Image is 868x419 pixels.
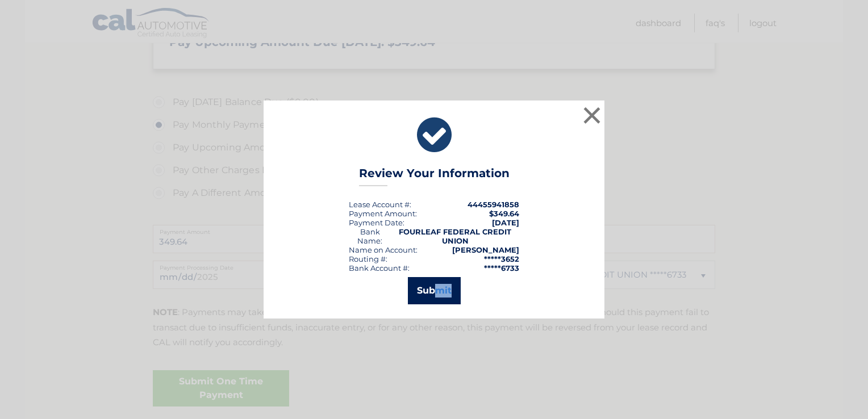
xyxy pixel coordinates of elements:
strong: FOURLEAF FEDERAL CREDIT UNION [399,227,511,245]
div: Routing #: [349,254,387,263]
div: : [349,218,404,227]
span: [DATE] [492,218,519,227]
div: Bank Account #: [349,263,410,273]
div: Name on Account: [349,245,418,254]
div: Lease Account #: [349,200,411,209]
button: Submit [408,277,461,304]
div: Bank Name: [349,227,391,245]
span: Payment Date [349,218,403,227]
strong: 44455941858 [468,200,519,209]
h3: Review Your Information [359,166,510,186]
span: $349.64 [489,209,519,218]
button: × [581,104,603,127]
strong: [PERSON_NAME] [452,245,519,254]
div: Payment Amount: [349,209,417,218]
